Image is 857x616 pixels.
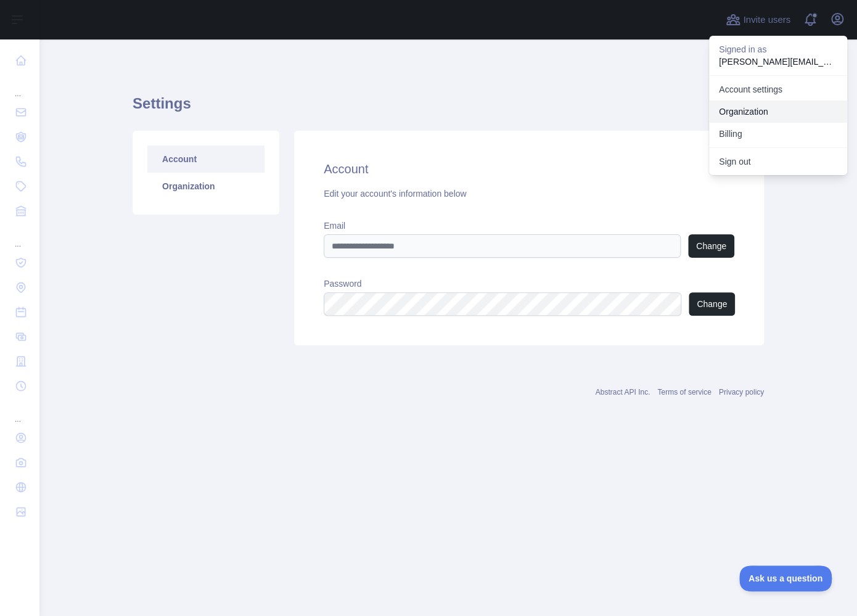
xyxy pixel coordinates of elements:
a: Organization [709,101,847,123]
a: Account settings [709,78,847,101]
p: Signed in as [719,43,837,55]
button: Invite users [723,10,793,30]
div: ... [10,400,30,424]
p: [PERSON_NAME][EMAIL_ADDRESS][DOMAIN_NAME] [719,55,837,68]
a: Account [147,146,264,173]
a: Abstract API Inc. [596,388,650,396]
label: Password [324,277,734,290]
iframe: Toggle Customer Support [739,565,832,591]
button: Billing [709,123,847,145]
a: Privacy policy [719,388,764,396]
div: ... [10,224,30,249]
span: Invite users [743,13,790,27]
button: Change [688,234,734,258]
button: Sign out [709,150,847,173]
div: Edit your account's information below [324,187,734,200]
a: Organization [147,173,264,200]
h1: Settings [133,94,764,123]
h2: Account [324,160,734,178]
div: ... [10,74,30,99]
button: Change [689,292,735,316]
label: Email [324,220,734,232]
a: Terms of service [657,388,711,396]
